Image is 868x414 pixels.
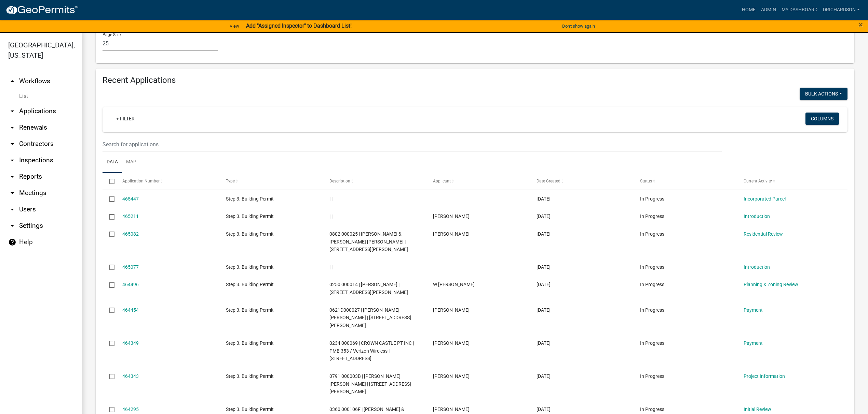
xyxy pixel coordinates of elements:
[537,340,551,346] span: 08/15/2025
[226,406,274,412] span: Step 3. Building Permit
[103,173,116,189] datatable-header-cell: Select
[744,213,770,219] a: Introduction
[739,3,758,16] a: Home
[537,196,551,202] span: 08/18/2025
[858,20,863,29] span: ×
[226,231,274,237] span: Step 3. Building Permit
[111,113,140,125] a: + Filter
[744,307,763,313] a: Payment
[8,140,16,148] i: arrow_drop_down
[433,406,470,412] span: Chris Alder
[226,264,274,270] span: Step 3. Building Permit
[433,179,451,183] span: Applicant
[122,264,139,270] a: 465077
[329,196,333,202] span: | |
[744,179,772,183] span: Current Activity
[226,196,274,202] span: Step 3. Building Permit
[329,264,333,270] span: | |
[744,406,771,412] a: Initial Review
[744,196,786,202] a: Incorporated Parcel
[433,282,475,287] span: W REECE PAYTON
[820,3,863,16] a: drichardson
[103,137,722,151] input: Search for applications
[537,307,551,313] span: 08/15/2025
[226,179,235,183] span: Type
[640,373,664,379] span: In Progress
[537,213,551,219] span: 08/18/2025
[537,282,551,287] span: 08/15/2025
[640,196,664,202] span: In Progress
[8,238,16,246] i: help
[122,282,139,287] a: 464496
[323,173,426,189] datatable-header-cell: Description
[640,340,664,346] span: In Progress
[226,213,274,219] span: Step 3. Building Permit
[744,264,770,270] a: Introduction
[858,20,863,29] button: Close
[433,307,470,313] span: Hilber Lopez
[530,173,634,189] datatable-header-cell: Date Created
[116,173,219,189] datatable-header-cell: Application Number
[640,231,664,237] span: In Progress
[8,189,16,197] i: arrow_drop_down
[227,20,242,32] a: View
[329,307,411,328] span: 0621D000027 | LOPEZ HILBER MENDOZA | 1519 NEW FRANKLIN RD
[559,20,598,32] button: Don't show again
[8,77,16,85] i: arrow_drop_up
[329,213,333,219] span: | |
[433,231,470,237] span: Charles Barton
[744,231,783,237] a: Residential Review
[640,179,652,183] span: Status
[122,231,139,237] a: 465082
[744,340,763,346] a: Payment
[8,156,16,164] i: arrow_drop_down
[537,406,551,412] span: 08/15/2025
[122,179,160,183] span: Application Number
[226,373,274,379] span: Step 3. Building Permit
[226,340,274,346] span: Step 3. Building Permit
[122,406,139,412] a: 464295
[8,205,16,213] i: arrow_drop_down
[246,23,352,29] strong: Add "Assigned Inspector" to Dashboard List!
[744,373,785,379] a: Project Information
[219,173,323,189] datatable-header-cell: Type
[8,123,16,132] i: arrow_drop_down
[329,179,350,183] span: Description
[640,406,664,412] span: In Progress
[737,173,841,189] datatable-header-cell: Current Activity
[426,173,530,189] datatable-header-cell: Applicant
[537,373,551,379] span: 08/15/2025
[122,151,140,173] a: Map
[537,264,551,270] span: 08/18/2025
[329,282,408,295] span: 0250 000014 | PAYTON W REECE | 657 HIGHTOWER RD
[226,307,274,313] span: Step 3. Building Permit
[640,213,664,219] span: In Progress
[103,75,847,85] h4: Recent Applications
[537,231,551,237] span: 08/18/2025
[8,107,16,115] i: arrow_drop_down
[537,179,560,183] span: Date Created
[122,340,139,346] a: 464349
[122,213,139,219] a: 465211
[122,307,139,313] a: 464454
[122,196,139,202] a: 465447
[433,213,470,219] span: Shani Chastain
[800,88,847,100] button: Bulk Actions
[122,373,139,379] a: 464343
[8,173,16,181] i: arrow_drop_down
[329,340,414,361] span: 0234 000069 | CROWN CASTLE PT INC | PMB 353 / Verizon Wireless | 846 A CORINTH RD
[744,282,798,287] a: Planning & Zoning Review
[226,282,274,287] span: Step 3. Building Permit
[329,231,408,252] span: 0802 000025 | KENNEDY KEITH & FRANECIA KAY | 166 NEWTON RD
[779,3,820,16] a: My Dashboard
[758,3,779,16] a: Admin
[433,340,470,346] span: Jeannie Koehl
[634,173,737,189] datatable-header-cell: Status
[8,222,16,230] i: arrow_drop_down
[640,282,664,287] span: In Progress
[433,373,470,379] span: Charles Knight
[805,113,839,125] button: Columns
[329,373,411,395] span: 0791 000003B | DAVIDSON JAMES WILLIAM | 420 HUDSON RD
[103,151,122,173] a: Data
[640,307,664,313] span: In Progress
